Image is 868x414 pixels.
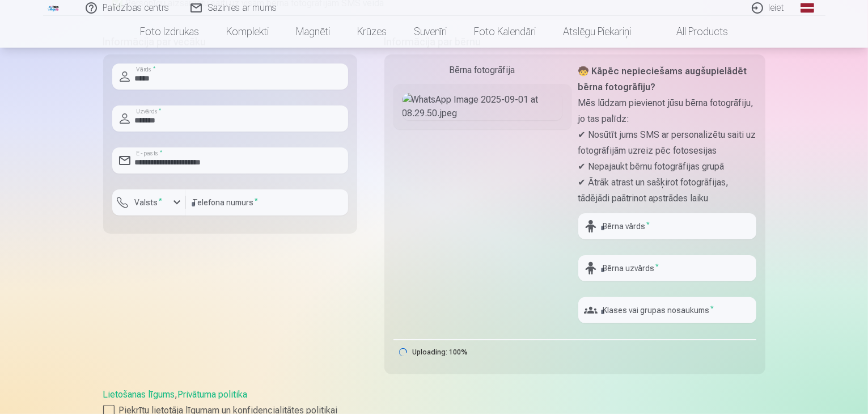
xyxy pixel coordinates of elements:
a: Magnēti [282,16,344,48]
label: Valsts [130,197,167,208]
p: ✔ Nepajaukt bērnu fotogrāfijas grupā [578,159,756,175]
div: Uploading [393,339,471,365]
img: WhatsApp Image 2025-09-01 at 08.29.50.jpeg [403,93,562,120]
a: Suvenīri [400,16,460,48]
a: Foto izdrukas [126,16,213,48]
a: Foto kalendāri [460,16,549,48]
a: Atslēgu piekariņi [549,16,645,48]
div: 100% [393,339,756,340]
img: /fa1 [48,5,60,11]
a: All products [645,16,742,48]
p: ✔ Ātrāk atrast un sašķirot fotogrāfijas, tādējādi paātrinot apstrādes laiku [578,175,756,206]
p: ✔ Nosūtīt jums SMS ar personalizētu saiti uz fotogrāfijām uzreiz pēc fotosesijas [578,127,756,159]
div: Uploading: 100% [413,349,468,356]
a: Komplekti [213,16,282,48]
a: Privātuma politika [178,389,248,400]
strong: 🧒 Kāpēc nepieciešams augšupielādēt bērna fotogrāfiju? [578,66,747,92]
p: Mēs lūdzam pievienot jūsu bērna fotogrāfiju, jo tas palīdz: [578,95,756,127]
button: Valsts* [112,189,186,216]
div: Bērna fotogrāfija [393,64,571,77]
a: Krūzes [344,16,400,48]
a: Lietošanas līgums [103,389,175,400]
